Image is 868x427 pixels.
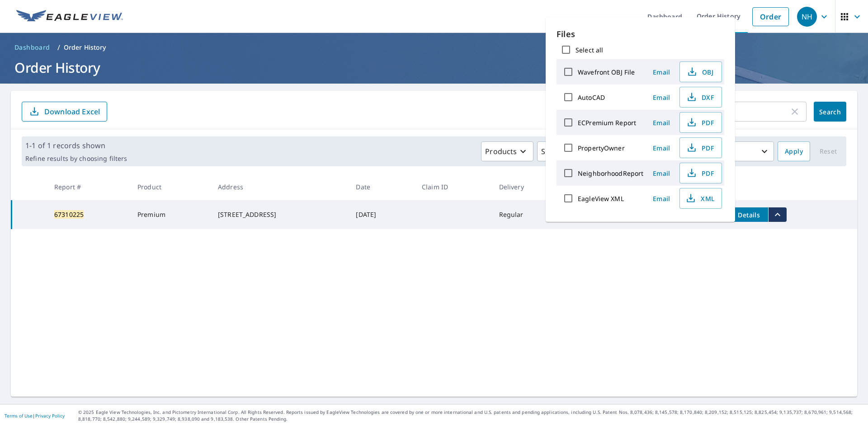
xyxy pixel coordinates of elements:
[647,116,676,130] button: Email
[768,207,787,222] button: filesDropdownBtn-67310225
[797,7,817,27] div: NH
[16,10,123,23] img: EV Logo
[557,28,724,40] p: Files
[211,174,349,200] th: Address
[218,210,341,219] div: [STREET_ADDRESS]
[130,200,211,229] td: Premium
[785,146,803,157] span: Apply
[651,118,672,127] span: Email
[651,93,672,102] span: Email
[651,169,672,178] span: Email
[778,141,810,161] button: Apply
[685,193,714,204] span: XML
[736,211,763,219] span: Details
[57,42,60,53] li: /
[25,140,127,151] p: 1-1 of 1 records shown
[679,61,722,82] button: OBJ
[44,107,100,117] p: Download Excel
[349,174,415,200] th: Date
[578,194,624,203] label: EagleView XML
[651,194,672,203] span: Email
[25,155,127,163] p: Refine results by choosing filters
[814,102,846,122] button: Search
[685,168,714,178] span: PDF
[647,166,676,180] button: Email
[578,118,636,127] label: ECPremium Report
[685,92,714,103] span: DXF
[576,46,603,54] label: Select all
[651,144,672,152] span: Email
[679,112,722,133] button: PDF
[752,7,789,26] a: Order
[47,174,130,200] th: Report #
[35,413,65,419] a: Privacy Policy
[541,146,563,157] p: Status
[578,68,635,76] label: Wavefront OBJ File
[11,58,857,77] h1: Order History
[679,87,722,108] button: DXF
[78,409,863,422] p: © 2025 Eagle View Technologies, Inc. and Pictometry International Corp. All Rights Reserved. Repo...
[11,40,54,55] a: Dashboard
[485,146,517,157] p: Products
[679,163,722,183] button: PDF
[647,90,676,104] button: Email
[685,117,714,128] span: PDF
[647,65,676,79] button: Email
[647,141,676,155] button: Email
[647,192,676,206] button: Email
[685,142,714,153] span: PDF
[578,93,605,102] label: AutoCAD
[5,413,65,418] p: |
[11,40,857,55] nav: breadcrumb
[679,188,722,209] button: XML
[481,141,533,161] button: Products
[415,174,492,200] th: Claim ID
[578,169,643,178] label: NeighborhoodReport
[130,174,211,200] th: Product
[685,66,714,77] span: OBJ
[730,207,768,222] button: detailsBtn-67310225
[14,43,50,52] span: Dashboard
[492,200,566,229] td: Regular
[578,144,625,152] label: PropertyOwner
[651,68,672,76] span: Email
[492,174,566,200] th: Delivery
[821,108,839,116] span: Search
[54,210,84,219] mark: 67310225
[537,141,580,161] button: Status
[5,413,33,419] a: Terms of Use
[349,200,415,229] td: [DATE]
[64,43,106,52] p: Order History
[679,137,722,158] button: PDF
[22,102,107,122] button: Download Excel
